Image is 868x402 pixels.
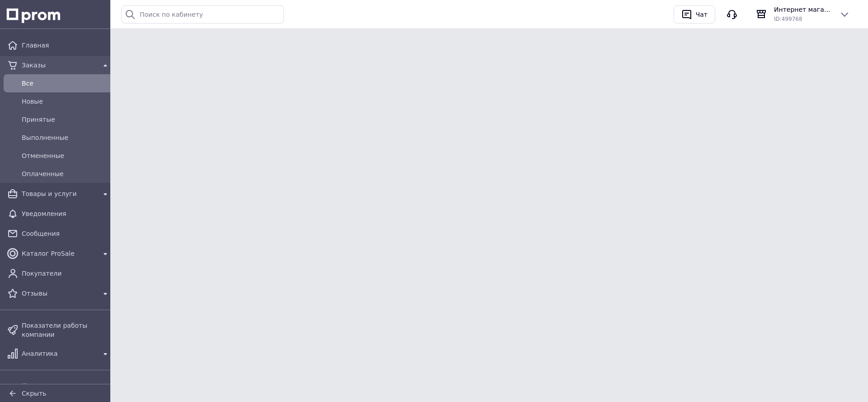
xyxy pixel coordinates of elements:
input: Поиск по кабинету [121,5,284,24]
span: Оплаченные [22,169,111,178]
span: Товары и услуги [22,189,96,198]
div: Чат [694,8,709,21]
span: Показатели работы компании [22,321,111,339]
span: Новые [22,97,111,106]
span: Заказы [22,61,96,70]
span: Сообщения [22,229,111,238]
span: Отзывы [22,289,96,298]
span: Каталог ProSale [22,249,96,258]
span: Аналитика [22,349,96,358]
span: Интернет магазин интимных товаров JustLove [774,5,832,14]
span: Все [22,79,111,88]
span: Инструменты вебмастера и SEO [22,381,96,399]
span: Выполненные [22,133,111,142]
span: Отмененные [22,151,111,160]
span: ID: 499768 [774,16,802,22]
span: Принятые [22,115,111,124]
span: Уведомления [22,209,111,218]
span: Главная [22,41,111,50]
span: Скрыть [22,390,47,397]
button: Чат [674,5,715,24]
span: Покупатели [22,269,111,278]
